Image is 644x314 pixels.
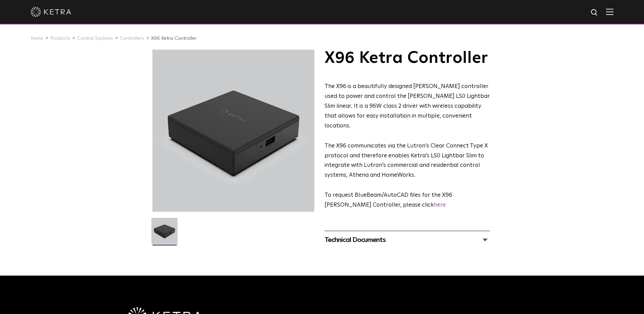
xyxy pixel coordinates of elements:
img: X96-Controller-2021-Web-Square [151,218,178,249]
div: Technical Documents [325,234,490,245]
a: Control Systems [77,36,113,41]
a: Products [50,36,70,41]
img: ketra-logo-2019-white [31,7,71,17]
a: X96 Ketra Controller [151,36,197,41]
span: The X96 communicates via the Lutron’s Clear Connect Type X protocol and therefore enables Ketra’s... [325,143,488,178]
img: search icon [590,8,599,17]
h1: X96 Ketra Controller [325,50,490,67]
img: Hamburger%20Nav.svg [606,8,613,15]
span: The X96 is a beautifully designed [PERSON_NAME] controller used to power and control the [PERSON_... [325,84,490,129]
a: here [434,202,446,208]
a: Home [31,36,43,41]
span: ​To request BlueBeam/AutoCAD files for the X96 [PERSON_NAME] Controller, please click [325,192,452,208]
a: Controllers [120,36,144,41]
